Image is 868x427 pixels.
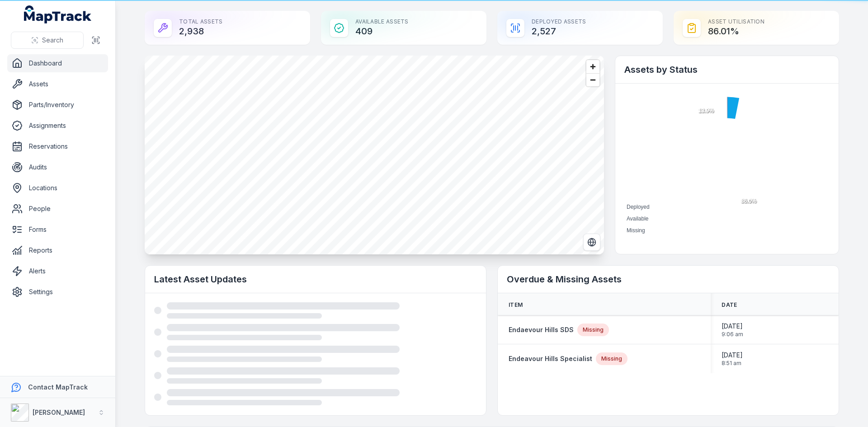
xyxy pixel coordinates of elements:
[577,324,609,336] div: Missing
[627,227,645,234] span: Missing
[627,216,648,222] span: Available
[154,273,477,286] h2: Latest Asset Updates
[7,241,108,259] a: Reports
[627,204,650,210] span: Deployed
[7,158,108,176] a: Audits
[7,221,108,239] a: Forms
[722,351,743,367] time: 8/1/2025, 8:51:18 AM
[7,75,108,93] a: Assets
[42,36,63,45] span: Search
[7,262,108,280] a: Alerts
[7,179,108,197] a: Locations
[509,354,592,363] a: Endeavour Hills Specialist
[583,234,600,251] button: Switch to Satellite View
[722,322,743,338] time: 8/1/2025, 9:06:46 AM
[24,5,92,23] a: MapTrack
[722,301,737,309] span: Date
[33,408,85,416] strong: [PERSON_NAME]
[586,60,599,73] button: Zoom in
[7,200,108,218] a: People
[596,352,627,365] div: Missing
[7,117,108,135] a: Assignments
[507,273,830,286] h2: Overdue & Missing Assets
[7,283,108,301] a: Settings
[722,331,743,338] span: 9:06 am
[145,56,604,254] canvas: Map
[7,96,108,114] a: Parts/Inventory
[7,54,108,72] a: Dashboard
[11,32,84,49] button: Search
[722,360,743,367] span: 8:51 am
[722,351,743,360] span: [DATE]
[722,322,743,331] span: [DATE]
[509,301,523,309] span: Item
[509,325,574,334] a: Endaevour Hills SDS
[624,63,830,76] h2: Assets by Status
[28,383,88,391] strong: Contact MapTrack
[7,137,108,155] a: Reservations
[586,73,599,86] button: Zoom out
